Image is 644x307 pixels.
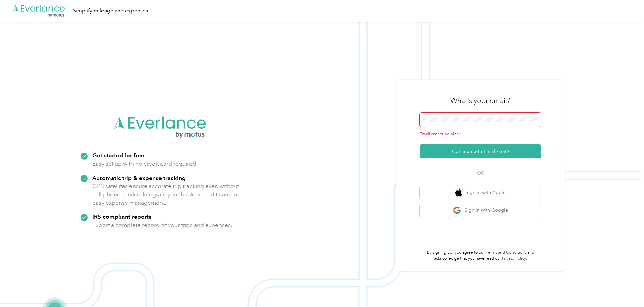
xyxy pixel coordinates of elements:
[92,174,186,181] strong: Automatic trip & expense tracking
[92,221,232,229] p: Export a complete record of your trips and expenses.
[92,213,151,220] strong: IRS compliant reports
[92,152,144,159] strong: Get started for free
[453,206,461,215] img: google logo
[420,131,541,137] div: Email cannot be blank
[502,256,526,261] a: Privacy Policy
[420,144,541,158] button: Continue with Email / SSO
[92,160,196,168] p: Easy set up with no credit card required
[420,250,541,262] p: By signing up, you agree to our and acknowledge that you have read our .
[455,188,462,197] img: apple logo
[92,182,240,207] p: GPS satellites ensure accurate trip tracking even without cell phone service. Integrate your bank...
[420,186,541,199] button: apple logoSign in with Apple
[486,250,526,255] a: Terms and Conditions
[469,170,492,177] span: OR
[450,96,510,105] h3: What's your email?
[420,204,541,217] button: google logoSign in with Google
[73,7,148,15] div: Simplify mileage and expenses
